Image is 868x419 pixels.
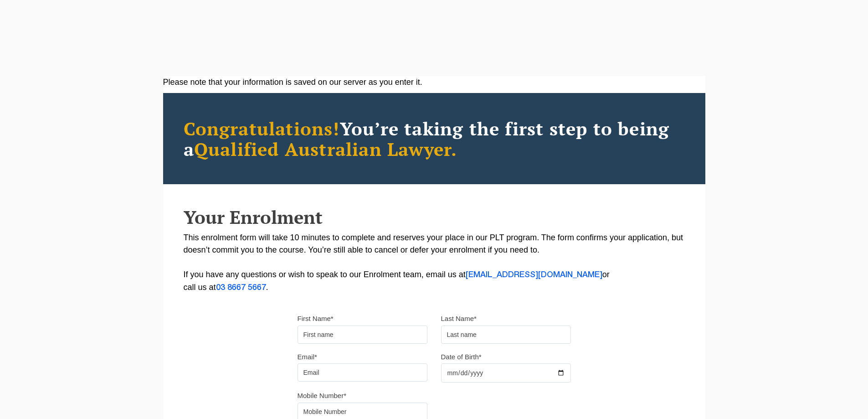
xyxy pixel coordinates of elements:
label: First Name* [298,314,334,323]
a: [EMAIL_ADDRESS][DOMAIN_NAME] [466,271,602,279]
input: Email [298,363,427,382]
span: Congratulations! [184,116,340,140]
p: This enrolment form will take 10 minutes to complete and reserves your place in our PLT program. ... [184,232,685,294]
a: 03 8667 5667 [216,284,266,291]
label: Last Name* [441,314,477,323]
label: Mobile Number* [298,391,347,400]
input: First name [298,326,427,344]
span: Qualified Australian Lawyer. [194,137,457,161]
input: Last name [441,326,571,344]
label: Email* [298,352,317,362]
h2: You’re taking the first step to being a [184,118,685,159]
label: Date of Birth* [441,352,482,362]
h2: Your Enrolment [184,207,685,227]
div: Please note that your information is saved on our server as you enter it. [163,76,705,88]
